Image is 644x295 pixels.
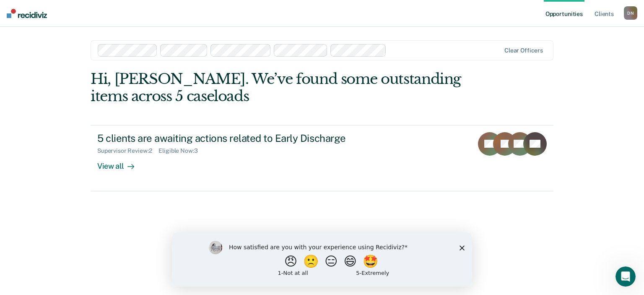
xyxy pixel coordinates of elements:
[91,125,553,191] a: 5 clients are awaiting actions related to Early DischargeSupervisor Review:2Eligible Now:3View all
[504,47,543,54] div: Clear officers
[615,266,636,287] iframe: Intercom live chat
[97,132,392,144] div: 5 clients are awaiting actions related to Early Discharge
[158,147,204,154] div: Eligible Now : 3
[7,9,47,18] img: Recidiviz
[91,70,461,105] div: Hi, [PERSON_NAME]. We’ve found some outstanding items across 5 caseloads
[624,6,637,20] button: DN
[172,232,472,287] iframe: Survey by Kim from Recidiviz
[97,147,158,154] div: Supervisor Review : 2
[97,154,144,171] div: View all
[624,6,637,20] div: D N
